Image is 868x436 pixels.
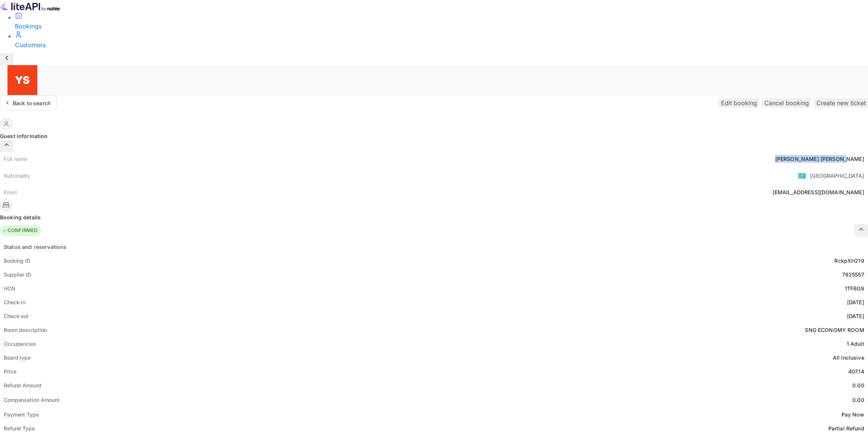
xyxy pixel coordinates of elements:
[4,284,15,292] div: HCN
[15,31,868,49] a: Customers
[4,326,47,334] div: Room description
[4,381,42,389] div: Refund Amount
[15,40,868,49] div: Customers
[4,271,31,278] div: Supplier ID
[4,396,59,404] div: Compensation Amount
[814,98,868,108] button: Create new ticket
[762,98,811,108] button: Cancel booking
[4,243,67,251] div: Status and reservations
[4,368,16,375] div: Price
[15,12,868,31] a: Bookings
[13,99,50,107] div: Back to search
[775,155,864,163] div: [PERSON_NAME] [PERSON_NAME]
[842,271,864,278] div: 7925557
[4,257,30,265] div: Booking ID
[4,411,39,418] div: Payment Type
[4,172,31,180] div: Nationality
[7,65,37,95] img: Yandex Support
[847,312,864,320] div: [DATE]
[4,188,17,196] div: Email
[810,172,864,180] div: [GEOGRAPHIC_DATA]
[2,227,37,234] div: CONFIRMED
[828,424,864,432] div: Partial Refund
[835,257,864,265] div: RckpXH219
[719,98,759,108] button: Edit booking
[852,381,864,389] div: 0.00
[845,284,864,292] div: 1TF6G9
[798,169,806,182] span: United States
[4,354,31,362] div: Board type
[847,298,864,306] div: [DATE]
[15,22,868,31] div: Bookings
[4,155,27,163] div: Full name
[805,326,864,334] div: SNG ECONOMY ROOM
[833,354,864,362] div: All Inclusive
[4,340,36,348] div: Occupancies
[4,312,28,320] div: Check out
[4,424,35,432] div: Refund Type
[773,188,864,196] div: [EMAIL_ADDRESS][DOMAIN_NAME]
[847,340,864,348] div: 1 Adult
[848,368,864,375] div: 407.14
[852,396,864,404] div: 0.00
[841,411,864,418] div: Pay Now
[4,298,25,306] div: Check-in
